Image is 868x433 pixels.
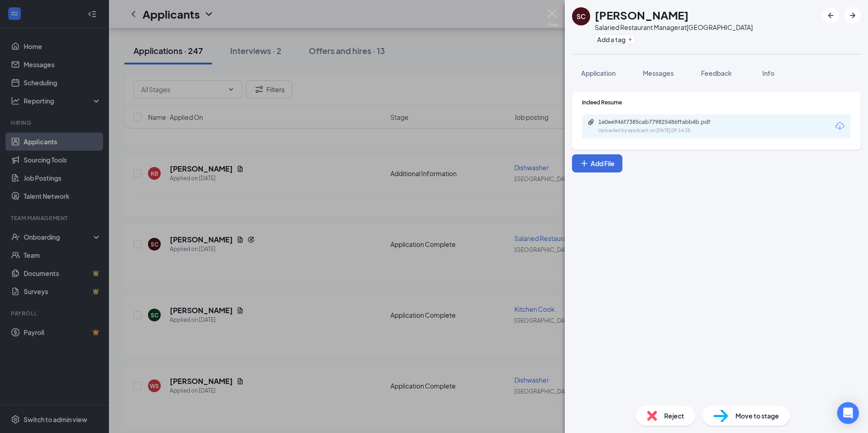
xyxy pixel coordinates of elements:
svg: ArrowRight [847,10,858,21]
div: SC [577,12,586,21]
button: ArrowLeftNew [823,7,839,24]
svg: Paperclip [587,118,595,126]
div: Open Intercom Messenger [837,402,859,424]
h1: [PERSON_NAME] [595,7,689,23]
a: Paperclip1e0ee946f7385cab779825486ffabb4b.pdfUploaded by applicant on [DATE] 09:14:25 [587,118,735,134]
span: Feedback [701,69,732,77]
button: PlusAdd a tag [595,34,635,44]
span: Reject [664,411,684,421]
svg: ArrowLeftNew [825,10,836,21]
span: Move to stage [735,411,779,421]
svg: Plus [580,159,589,168]
div: Indeed Resume [582,98,851,106]
span: Application [581,69,616,77]
span: Messages [643,69,674,77]
button: Add FilePlus [572,154,622,172]
svg: Plus [627,37,633,42]
div: Uploaded by applicant on [DATE] 09:14:25 [598,127,735,134]
div: 1e0ee946f7385cab779825486ffabb4b.pdf [598,118,725,126]
button: ArrowRight [844,7,861,24]
div: Salaried Restaurant Manager at [GEOGRAPHIC_DATA] [595,23,753,32]
span: Info [762,69,774,77]
svg: Download [834,121,845,132]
